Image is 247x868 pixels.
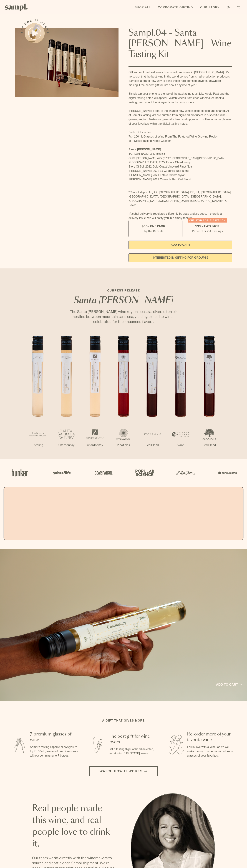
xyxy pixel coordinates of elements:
li: [PERSON_NAME] 2021 Estate Grown Syrah [128,173,232,177]
strong: Santa [PERSON_NAME]: [128,148,162,151]
li: 7 / 7 [195,336,223,459]
p: Chardonnay [52,443,81,447]
li: [PERSON_NAME] 2022 La Cuadrilla Red Blend [128,169,232,173]
p: CURRENT RELEASE [66,288,181,293]
li: 2 / 7 [52,336,81,459]
span: Santa [PERSON_NAME] Winery 2022 [GEOGRAPHIC_DATA] [GEOGRAPHIC_DATA] [128,157,224,159]
img: Artboard_6_04f9a106-072f-468a-bdd7-f11783b05722_x450.png [51,465,72,480]
p: Chardonnay [81,443,109,447]
a: Our Story [198,4,221,11]
span: [GEOGRAPHIC_DATA], [GEOGRAPHIC_DATA] [159,199,220,202]
p: Syrah [166,443,195,447]
h3: 7 premium glasses of wine [30,731,79,743]
img: Artboard_7_5b34974b-f019-449e-91fb-745f8d0877ee_x450.png [216,465,238,480]
li: 4 / 7 [109,336,138,459]
span: $95 - Two Pack [195,224,220,228]
li: 6 / 7 [166,336,195,459]
small: Perfect For 2-4 Tastings [192,229,223,233]
img: Artboard_5_7fdae55a-36fd-43f7-8bfd-f74a06a2878e_x450.png [92,465,114,480]
small: Try the Capsule [143,229,163,233]
p: Pinot Noir [109,443,138,447]
h3: The best gift for wine lovers [109,734,157,745]
p: The Santa [PERSON_NAME] wine region boasts a diverse terroir, nestled between mountains and sea, ... [66,309,181,324]
h2: A gift that gives more [102,719,145,723]
img: Artboard_4_28b4d326-c26e-48f9-9c80-911f17d6414e_x450.png [133,465,155,480]
span: [PERSON_NAME] 2022 Riesling [128,152,165,155]
img: Sampl.04 - Santa Barbara - Wine Tasting Kit [15,28,119,97]
p: Fall in love with a wine, or 7? We make it easy to order more bottles or glasses of your favorites. [187,745,236,758]
img: Artboard_3_0b291449-6e8c-4d07-b2c2-3f3601a19cd1_x450.png [175,465,196,480]
li: 1 / 7 [24,336,52,459]
a: interested in gifting for groups? [128,253,232,262]
span: , [158,199,159,202]
div: Christmas SALE! Save 20% [188,218,227,223]
img: Sampl logo [5,4,28,11]
h2: Real people made this wine, and real people love to drink it. [32,803,116,850]
span: $55 - One Pack [142,224,165,228]
h1: Sampl.04 - Santa [PERSON_NAME] - Wine Tasting Kit [128,28,232,60]
li: [GEOGRAPHIC_DATA] 2022 Estate Chardonnay [128,160,232,164]
button: Add to Cart [128,241,232,249]
em: Santa [PERSON_NAME] [74,296,173,305]
img: Artboard_1_c8cd28af-0030-4af1-819c-248e302c7f06_x450.png [9,465,31,480]
li: 3 / 7 [81,336,109,459]
p: Gift a tasting flight of hand-selected, hard-to-find [US_STATE] wines. [109,747,157,756]
button: See how it works [25,23,45,43]
div: Gift some of the best wines from small producers in [GEOGRAPHIC_DATA]. It’s no secret that the be... [128,70,232,220]
li: 5 / 7 [138,336,166,459]
a: Corporate Gifting [156,4,195,11]
p: Red Blend [138,443,166,447]
h3: Re-order more of your favorite wine [187,731,236,743]
a: Add to cart [216,682,242,687]
p: Riesling [24,443,52,447]
li: Story Of Soil 2022 Gold Coast Vineyard Pinot Noir [128,164,232,169]
button: Watch how it works [89,766,158,776]
a: Shop All [133,4,153,11]
p: Red Blend [195,443,223,447]
li: [PERSON_NAME] 2021 Cuvee le Bec Red Blend [128,177,232,182]
p: Sampl's tasting capsule allows you to try 7 100ml glasses of premium wines without committing to ... [30,745,79,758]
